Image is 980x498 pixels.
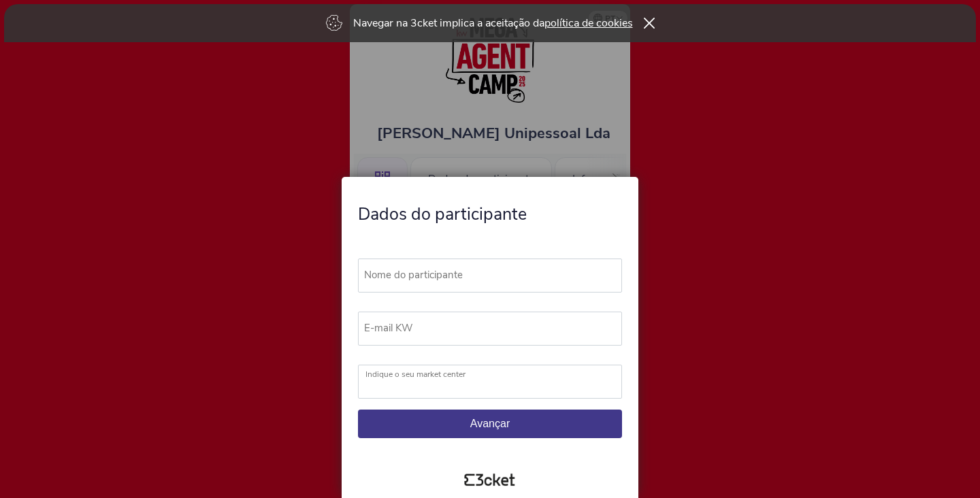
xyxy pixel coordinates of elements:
h4: Dados do participante [358,203,622,226]
p: Navegar na 3cket implica a aceitação da [353,16,633,31]
a: política de cookies [544,16,633,31]
label: Indique o seu market center [365,365,630,384]
label: E-mail KW [358,312,634,345]
button: Avançar [358,410,622,438]
span: Avançar [470,418,510,429]
label: Nome do participante [358,259,634,292]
